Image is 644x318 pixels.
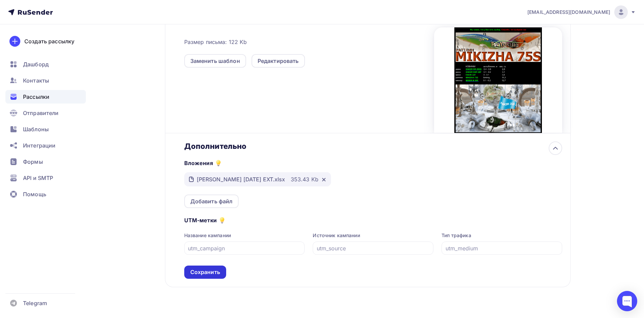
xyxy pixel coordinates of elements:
div: Источник кампании [313,232,433,239]
div: Тип трафика [442,232,562,239]
div: [PERSON_NAME] [DATE] EXT.xlsx [197,175,285,183]
span: Отправители [23,109,59,117]
input: utm_source [317,244,430,252]
div: Добавить файл [190,197,233,205]
div: Дополнительно [184,141,562,151]
div: 353.43 Kb [291,175,318,183]
a: Дашборд [5,58,86,71]
div: Сохранить [190,268,220,276]
input: utm_medium [446,244,558,252]
div: Название кампании [184,232,305,239]
span: Размер письма: 122 Kb [184,38,247,46]
span: Telegram [23,299,47,307]
a: Контакты [5,74,86,87]
a: [EMAIL_ADDRESS][DOMAIN_NAME] [527,5,636,19]
span: Рассылки [23,93,49,101]
div: Создать рассылку [24,37,74,45]
span: Дашборд [23,60,49,68]
span: [EMAIL_ADDRESS][DOMAIN_NAME] [527,9,610,16]
a: Формы [5,155,86,168]
h5: UTM-метки [184,216,217,224]
input: utm_campaign [188,244,301,252]
div: Редактировать [258,57,299,65]
div: Заменить шаблон [190,57,240,65]
span: Шаблоны [23,125,49,133]
a: Отправители [5,106,86,120]
h5: Вложения [184,159,213,167]
span: Помощь [23,190,46,198]
span: Интеграции [23,141,55,150]
span: Формы [23,158,43,166]
a: Рассылки [5,90,86,104]
span: API и SMTP [23,174,53,182]
a: Шаблоны [5,122,86,136]
span: Контакты [23,76,49,85]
